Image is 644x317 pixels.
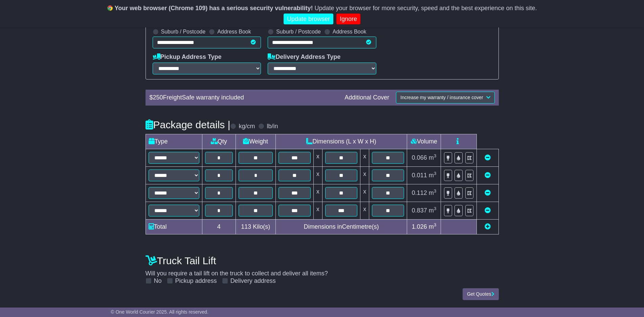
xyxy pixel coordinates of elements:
[313,166,322,184] td: x
[276,28,321,35] label: Suburb / Postcode
[341,94,393,101] div: Additional Cover
[161,28,206,35] label: Suburb / Postcode
[241,223,251,230] span: 113
[202,219,236,234] td: 4
[485,223,491,230] a: Add new item
[336,14,360,25] a: Ignore
[313,149,322,166] td: x
[463,288,499,300] button: Get Quotes
[275,134,407,149] td: Dimensions (L x W x H)
[360,184,369,202] td: x
[360,166,369,184] td: x
[239,123,255,130] label: kg/cm
[202,134,236,149] td: Qty
[412,223,427,230] span: 1.026
[314,5,537,12] span: Update your browser for more security, speed and the best experience on this site.
[146,134,202,149] td: Type
[412,207,427,214] span: 0.837
[146,119,230,130] h4: Package details |
[360,202,369,219] td: x
[284,14,333,25] a: Update browser
[153,53,222,61] label: Pickup Address Type
[153,94,163,101] span: 250
[154,277,162,285] label: No
[268,53,340,61] label: Delivery Address Type
[434,222,437,227] sup: 3
[333,28,367,35] label: Address Book
[412,172,427,179] span: 0.011
[485,172,491,179] a: Remove this item
[429,223,437,230] span: m
[429,207,437,214] span: m
[146,94,341,101] div: $ FreightSafe warranty included
[434,188,437,194] sup: 3
[429,154,437,161] span: m
[485,207,491,214] a: Remove this item
[434,171,437,176] sup: 3
[400,95,483,100] span: Increase my warranty / insurance cover
[429,189,437,196] span: m
[313,202,322,219] td: x
[485,189,491,196] a: Remove this item
[434,153,437,158] sup: 3
[217,28,251,35] label: Address Book
[485,154,491,161] a: Remove this item
[267,123,278,130] label: lb/in
[236,134,275,149] td: Weight
[313,184,322,202] td: x
[111,309,208,315] span: © One World Courier 2025. All rights reserved.
[412,189,427,196] span: 0.112
[230,277,276,285] label: Delivery address
[434,206,437,211] sup: 3
[396,92,494,104] button: Increase my warranty / insurance cover
[236,219,275,234] td: Kilo(s)
[146,255,499,266] h4: Truck Tail Lift
[429,172,437,179] span: m
[412,154,427,161] span: 0.066
[175,277,217,285] label: Pickup address
[275,219,407,234] td: Dimensions in Centimetre(s)
[142,252,502,285] div: Will you require a tail lift on the truck to collect and deliver all items?
[115,5,313,12] b: Your web browser (Chrome 109) has a serious security vulnerability!
[146,219,202,234] td: Total
[407,134,441,149] td: Volume
[360,149,369,166] td: x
